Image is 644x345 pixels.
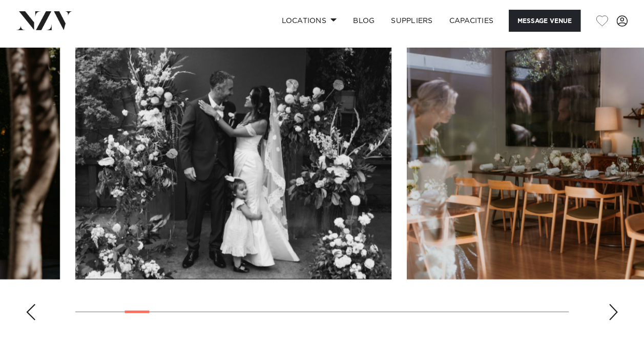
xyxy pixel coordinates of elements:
[75,48,391,279] swiper-slide: 4 / 30
[441,10,502,32] a: Capacities
[273,10,345,32] a: Locations
[383,10,441,32] a: SUPPLIERS
[16,11,72,30] img: nzv-logo.png
[509,10,580,32] button: Message Venue
[345,10,383,32] a: BLOG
